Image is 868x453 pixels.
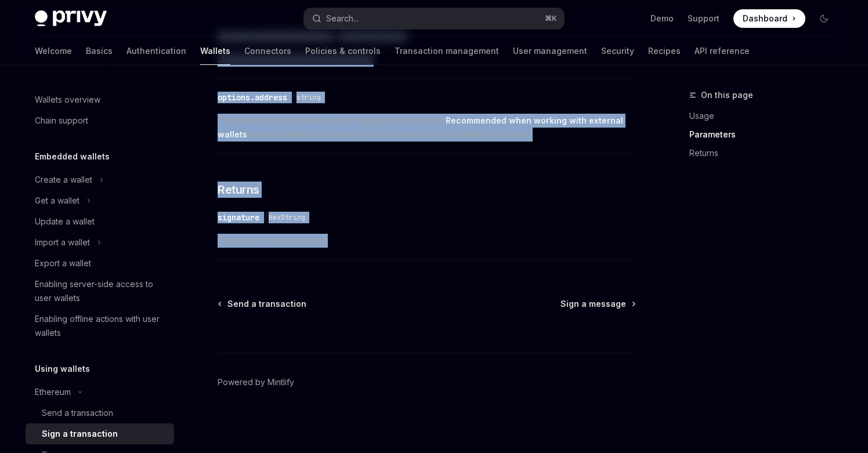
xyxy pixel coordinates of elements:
a: Returns [689,144,842,162]
span: Sign a message [560,298,626,310]
a: Wallets overview [26,89,174,110]
button: Toggle Import a wallet section [26,232,174,253]
a: Enabling server-side access to user wallets [26,274,174,309]
a: User management [513,37,587,65]
a: Basics [86,37,113,65]
button: Toggle Create a wallet section [26,169,174,190]
button: Toggle Get a wallet section [26,190,174,211]
a: Parameters [689,125,842,144]
a: Authentication [126,37,186,65]
img: dark logo [35,10,107,27]
a: Support [688,13,719,24]
div: Chain support [35,114,88,128]
div: options.address [218,92,287,103]
span: Returns [218,182,259,198]
div: Export a wallet [35,256,91,270]
span: The address of the wallet to use for signing the transaction. to ensure reliable functionality. I... [218,114,636,142]
div: Get a wallet [35,194,79,208]
div: Enabling offline actions with user wallets [35,312,167,340]
a: Export a wallet [26,253,174,274]
span: HexString [269,213,305,222]
a: Sign a message [560,298,635,310]
a: Wallets [200,37,230,65]
a: Usage [689,107,842,125]
a: Update a wallet [26,211,174,232]
a: Send a transaction [219,298,306,310]
div: Create a wallet [35,173,92,187]
div: Send a transaction [42,406,113,420]
div: Import a wallet [35,235,90,249]
button: Open search [304,8,564,29]
span: Send a transaction [227,298,306,310]
span: ⌘ K [545,14,557,23]
button: Toggle dark mode [815,9,833,28]
div: Wallets overview [35,93,100,107]
a: Security [601,37,634,65]
span: string [296,93,321,102]
span: On this page [701,88,753,102]
a: Demo [650,13,674,24]
a: Enabling offline actions with user wallets [26,309,174,343]
a: Chain support [26,110,174,131]
a: Connectors [244,37,291,65]
a: Send a transaction [26,403,174,423]
span: Dashboard [743,13,787,24]
h5: Embedded wallets [35,150,110,164]
h5: Using wallets [35,362,90,376]
div: Ethereum [35,385,71,399]
a: API reference [695,37,750,65]
a: Policies & controls [305,37,381,65]
a: Transaction management [395,37,499,65]
a: Sign a transaction [26,423,174,444]
div: Sign a transaction [42,427,118,441]
button: Toggle Ethereum section [26,382,174,403]
a: Powered by Mintlify [218,376,294,388]
div: Update a wallet [35,215,95,229]
div: Enabling server-side access to user wallets [35,277,167,305]
span: The signed transaction hash. [218,234,636,248]
div: signature [218,212,259,223]
a: Dashboard [733,9,805,28]
a: Recipes [648,37,681,65]
a: Welcome [35,37,72,65]
div: Search... [326,12,359,26]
